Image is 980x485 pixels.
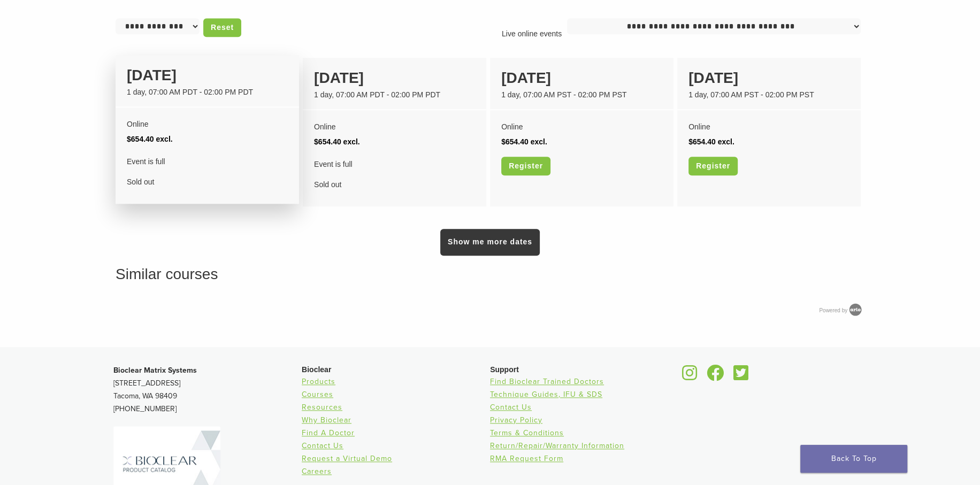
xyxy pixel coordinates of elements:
[127,154,288,169] span: Event is full
[156,135,173,143] span: excl.
[116,263,864,286] h3: Similar courses
[501,137,529,146] span: $654.40
[490,441,624,450] a: Return/Repair/Warranty Information
[490,403,532,412] a: Contact Us
[302,403,342,412] a: Resources
[127,64,288,87] div: [DATE]
[490,415,542,425] a: Privacy Policy
[302,454,392,463] a: Request a Virtual Demo
[490,454,563,463] a: RMA Request Form
[501,119,662,134] div: Online
[302,390,333,399] a: Courses
[490,390,602,399] a: Technique Guides, IFU & SDS
[314,137,341,146] span: $654.40
[127,154,288,189] div: Sold out
[501,89,662,101] div: 1 day, 07:00 AM PST - 02:00 PM PST
[203,18,241,37] a: Reset
[531,137,547,146] span: excl.
[730,371,752,382] a: Bioclear
[490,428,564,437] a: Terms & Conditions
[314,119,475,134] div: Online
[127,87,288,98] div: 1 day, 07:00 AM PDT - 02:00 PM PDT
[496,28,567,40] p: Live online events
[688,137,716,146] span: $654.40
[688,89,849,101] div: 1 day, 07:00 AM PST - 02:00 PM PST
[800,445,907,473] a: Back To Top
[302,415,351,425] a: Why Bioclear
[688,119,849,134] div: Online
[688,67,849,89] div: [DATE]
[343,137,360,146] span: excl.
[490,377,604,386] a: Find Bioclear Trained Doctors
[819,307,864,313] a: Powered by
[490,365,519,374] span: Support
[703,371,728,382] a: Bioclear
[440,229,540,256] a: Show me more dates
[314,89,475,101] div: 1 day, 07:00 AM PDT - 02:00 PM PDT
[127,117,288,132] div: Online
[302,377,335,386] a: Products
[314,157,475,192] div: Sold out
[113,366,197,375] strong: Bioclear Matrix Systems
[847,302,863,318] img: Arlo training & Event Software
[302,441,343,450] a: Contact Us
[678,371,701,382] a: Bioclear
[302,467,332,476] a: Careers
[302,428,355,437] a: Find A Doctor
[113,364,302,415] p: [STREET_ADDRESS] Tacoma, WA 98409 [PHONE_NUMBER]
[314,67,475,89] div: [DATE]
[314,157,475,172] span: Event is full
[501,67,662,89] div: [DATE]
[302,365,331,374] span: Bioclear
[127,135,154,143] span: $654.40
[718,137,734,146] span: excl.
[501,157,550,175] a: Register
[688,157,738,175] a: Register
